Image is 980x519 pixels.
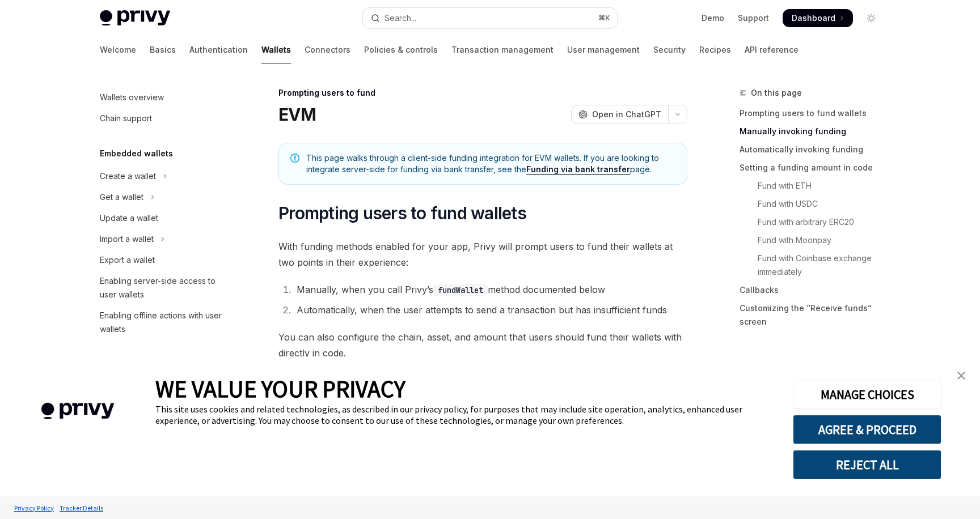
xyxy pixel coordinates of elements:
a: Recipes [699,36,731,63]
div: Create a wallet [100,169,156,183]
a: Enabling server-side access to user wallets [91,271,236,305]
button: Toggle Get a wallet section [91,187,236,207]
a: Fund with ETH [740,177,889,195]
a: Customizing the “Receive funds” screen [740,299,889,331]
a: Prompting users to fund wallets [740,104,889,122]
button: REJECT ALL [793,450,941,479]
a: Privacy Policy [11,498,57,518]
div: Wallets overview [100,91,164,104]
a: Demo [702,12,724,24]
img: light logo [100,10,170,26]
div: Get a wallet [100,190,143,204]
a: Authentication [189,36,248,63]
div: Enabling offline actions with user wallets [100,309,229,336]
a: Setting a funding amount in code [740,159,889,177]
a: API reference [745,36,799,63]
a: Policies & controls [364,36,438,63]
div: Export a wallet [100,253,155,267]
button: MANAGE CHOICES [793,380,941,409]
button: Toggle Create a wallet section [91,166,236,186]
span: Dashboard [792,12,835,24]
img: close banner [957,372,965,380]
div: Update a wallet [100,211,158,225]
svg: Note [290,154,299,163]
span: WE VALUE YOUR PRIVACY [155,374,405,403]
button: Toggle Import a wallet section [91,229,236,249]
code: fundWallet [433,284,488,296]
a: Connectors [305,36,350,63]
button: Open search [363,8,617,28]
span: This page walks through a client-side funding integration for EVM wallets. If you are looking to ... [306,152,675,175]
a: Enabling offline actions with user wallets [91,305,236,339]
a: Security [653,36,686,63]
button: Toggle dark mode [862,9,880,27]
span: Open in ChatGPT [592,109,661,120]
a: Callbacks [740,281,889,299]
a: Fund with Moonpay [740,231,889,249]
li: Automatically, when the user attempts to send a transaction but has insufficient funds [293,302,687,318]
a: Dashboard [783,9,853,27]
span: You can also configure the chain, asset, and amount that users should fund their wallets with dir... [278,329,687,361]
span: On this page [751,86,802,100]
a: Funding via bank transfer [526,164,630,175]
div: Import a wallet [100,232,154,246]
a: Support [738,12,769,24]
span: ⌘ K [598,14,610,23]
a: close banner [950,364,973,387]
button: Open in ChatGPT [571,105,668,124]
h1: EVM [278,104,316,125]
div: Enabling server-side access to user wallets [100,274,229,301]
span: Prompting users to fund wallets [278,203,526,223]
div: Prompting users to fund [278,87,687,99]
a: Chain support [91,108,236,129]
a: Wallets [261,36,291,63]
a: User management [567,36,640,63]
div: This site uses cookies and related technologies, as described in our privacy policy, for purposes... [155,403,776,426]
a: Update a wallet [91,208,236,228]
span: With funding methods enabled for your app, Privy will prompt users to fund their wallets at two p... [278,239,687,270]
a: Fund with arbitrary ERC20 [740,213,889,231]
img: company logo [17,386,138,436]
a: Wallets overview [91,87,236,108]
a: Manually invoking funding [740,122,889,141]
a: Basics [150,36,176,63]
a: Fund with USDC [740,195,889,213]
a: Welcome [100,36,136,63]
a: Fund with Coinbase exchange immediately [740,249,889,281]
li: Manually, when you call Privy’s method documented below [293,282,687,297]
a: Automatically invoking funding [740,141,889,159]
button: AGREE & PROCEED [793,415,941,444]
a: Tracker Details [57,498,106,518]
a: Export a wallet [91,250,236,270]
a: Transaction management [451,36,554,63]
h5: Embedded wallets [100,147,173,160]
div: Search... [385,11,416,25]
div: Chain support [100,112,152,125]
